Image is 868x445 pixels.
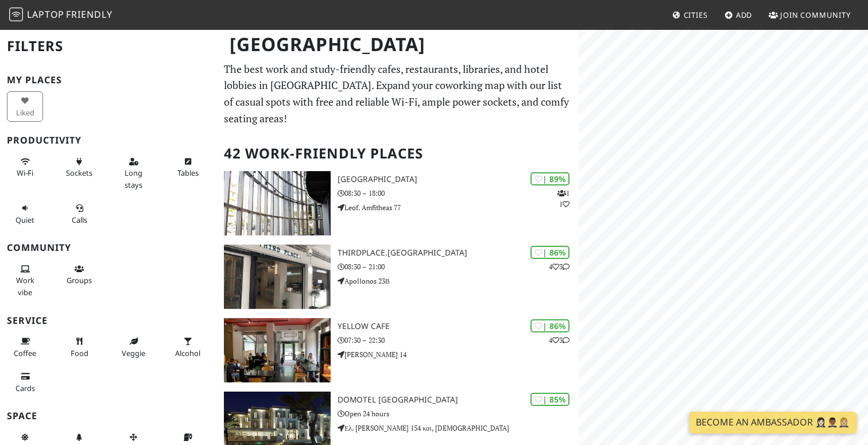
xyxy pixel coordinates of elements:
[67,275,92,285] span: Group tables
[7,135,210,146] h3: Productivity
[7,411,210,421] h3: Space
[338,276,579,287] p: Apollonos 23Β
[115,152,152,194] button: Long stays
[764,5,855,25] a: Join Community
[7,315,210,326] h3: Service
[668,5,712,25] a: Cities
[338,423,579,434] p: Ελ. [PERSON_NAME] 154 και, [DEMOGRAPHIC_DATA]
[684,10,708,20] span: Cities
[7,152,43,183] button: Wi-Fi
[689,412,857,434] a: Become an Ambassador 🤵🏻‍♀️🤵🏾‍♂️🤵🏼‍♀️
[338,175,579,184] h3: [GEOGRAPHIC_DATA]
[27,8,64,21] span: Laptop
[9,5,113,25] a: LaptopFriendly LaptopFriendly
[338,349,579,360] p: [PERSON_NAME] 14
[224,171,331,235] img: Red Center
[61,332,98,362] button: Food
[780,10,851,20] span: Join Community
[125,168,142,189] span: Long stays
[530,393,569,406] div: | 85%
[530,246,569,259] div: | 86%
[72,215,87,225] span: Video/audio calls
[549,335,569,346] p: 4 3
[7,75,210,86] h3: My Places
[61,199,98,229] button: Calls
[175,348,200,358] span: Alcohol
[338,322,579,331] h3: Yellow Cafe
[224,318,331,382] img: Yellow Cafe
[7,332,43,362] button: Coffee
[17,168,33,178] span: Stable Wi-Fi
[15,383,35,393] span: Credit cards
[7,199,43,229] button: Quiet
[557,188,569,210] p: 1 1
[9,7,23,21] img: LaptopFriendly
[720,5,757,25] a: Add
[14,348,36,358] span: Coffee
[61,260,98,290] button: Groups
[224,136,572,171] h2: 42 Work-Friendly Places
[338,395,579,405] h3: Domotel [GEOGRAPHIC_DATA]
[530,319,569,332] div: | 86%
[170,332,206,362] button: Alcohol
[177,168,199,178] span: Work-friendly tables
[61,152,98,183] button: Sockets
[7,260,43,301] button: Work vibe
[15,215,34,225] span: Quiet
[736,10,753,20] span: Add
[217,245,579,309] a: Thirdplace.Athens | 86% 43 Thirdplace.[GEOGRAPHIC_DATA] 08:30 – 21:00 Apollonos 23Β
[338,335,579,346] p: 07:30 – 22:30
[220,29,576,60] h1: [GEOGRAPHIC_DATA]
[16,275,34,297] span: People working
[549,261,569,272] p: 4 3
[338,261,579,272] p: 08:30 – 21:00
[122,348,145,358] span: Veggie
[66,8,112,21] span: Friendly
[530,172,569,185] div: | 89%
[224,61,572,127] p: The best work and study-friendly cafes, restaurants, libraries, and hotel lobbies in [GEOGRAPHIC_...
[338,408,579,419] p: Open 24 hours
[170,152,206,183] button: Tables
[338,202,579,213] p: Leof. Amfitheas 77
[71,348,88,358] span: Food
[7,29,210,64] h2: Filters
[224,245,331,309] img: Thirdplace.Athens
[7,242,210,253] h3: Community
[338,188,579,199] p: 08:30 – 18:00
[115,332,152,362] button: Veggie
[217,318,579,382] a: Yellow Cafe | 86% 43 Yellow Cafe 07:30 – 22:30 [PERSON_NAME] 14
[66,168,92,178] span: Power sockets
[7,367,43,397] button: Cards
[217,171,579,235] a: Red Center | 89% 11 [GEOGRAPHIC_DATA] 08:30 – 18:00 Leof. Amfitheas 77
[338,248,579,258] h3: Thirdplace.[GEOGRAPHIC_DATA]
